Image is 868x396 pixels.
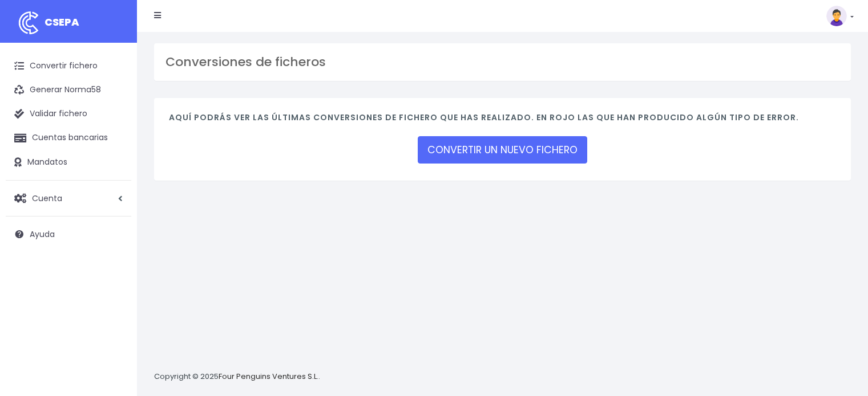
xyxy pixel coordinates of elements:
[32,192,62,203] span: Cuenta
[6,54,131,78] a: Convertir fichero
[219,371,318,382] a: Four Penguins Ventures S.L.
[826,6,847,26] img: profile
[6,222,131,246] a: Ayuda
[6,78,131,102] a: Generar Norma58
[418,136,587,164] a: CONVERTIR UN NUEVO FICHERO
[45,15,79,29] span: CSEPA
[30,228,55,240] span: Ayuda
[154,371,320,383] p: Copyright © 2025 .
[6,102,131,126] a: Validar fichero
[6,186,131,210] a: Cuenta
[6,150,131,174] a: Mandatos
[14,9,43,37] img: logo
[6,126,131,150] a: Cuentas bancarias
[165,55,839,70] h3: Conversiones de ficheros
[169,113,836,128] h4: Aquí podrás ver las últimas conversiones de fichero que has realizado. En rojo las que han produc...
